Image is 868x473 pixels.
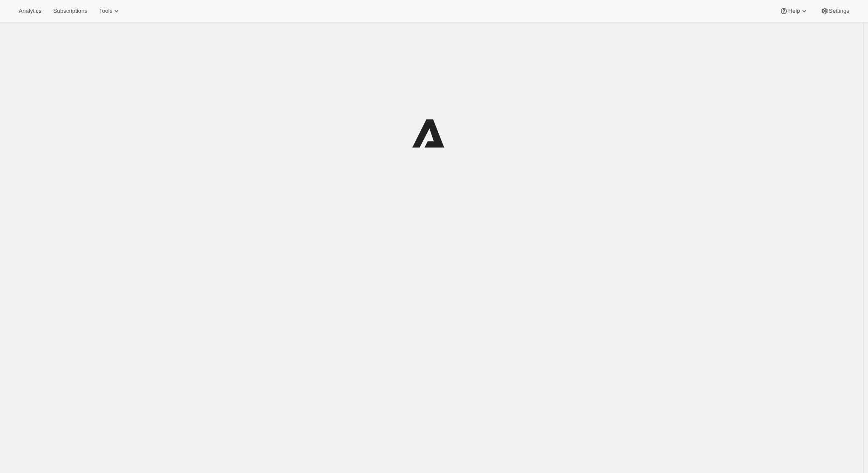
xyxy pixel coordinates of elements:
[53,8,87,14] span: Subscriptions
[19,8,41,14] span: Analytics
[94,5,126,17] button: Tools
[829,8,849,14] span: Settings
[788,8,800,14] span: Help
[815,5,854,17] button: Settings
[14,5,46,17] button: Analytics
[99,8,112,14] span: Tools
[774,5,813,17] button: Help
[48,5,92,17] button: Subscriptions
